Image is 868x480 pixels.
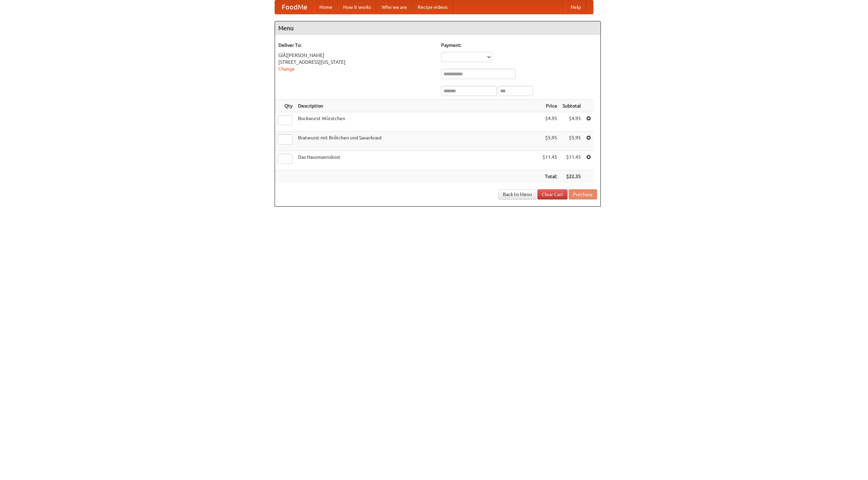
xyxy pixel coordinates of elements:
[565,0,586,14] a: Help
[540,132,560,151] td: $5.95
[540,170,560,183] th: Total:
[540,100,560,112] th: Price
[569,189,597,199] button: Purchase
[278,52,434,59] div: GlÃ¦[PERSON_NAME]
[278,59,434,65] div: [STREET_ADDRESS][US_STATE]
[540,112,560,132] td: $4.95
[275,21,600,35] h4: Menu
[537,189,568,199] a: Clear Cart
[560,132,584,151] td: $5.95
[560,112,584,132] td: $4.95
[560,151,584,170] td: $11.45
[278,42,434,49] h5: Deliver To:
[295,112,540,132] td: Bockwurst Würstchen
[275,100,295,112] th: Qty
[498,189,536,199] a: Back to Menu
[295,132,540,151] td: Bratwurst mit Brötchen und Sauerkraut
[338,0,376,14] a: How it works
[560,100,584,112] th: Subtotal
[295,100,540,112] th: Description
[412,0,453,14] a: Recipe videos
[441,42,597,49] h5: Payment:
[314,0,338,14] a: Home
[540,151,560,170] td: $11.45
[295,151,540,170] td: Das Hausmannskost
[560,170,584,183] th: $22.35
[275,0,314,14] a: FoodMe
[376,0,412,14] a: Who we are
[278,66,295,72] a: Change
